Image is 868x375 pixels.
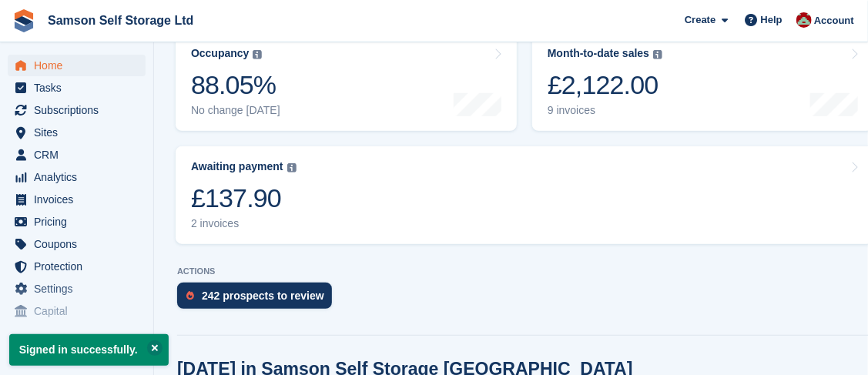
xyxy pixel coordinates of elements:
p: Signed in successfully. [9,334,169,366]
span: Account [814,13,854,28]
a: menu [8,144,146,166]
img: prospect-51fa495bee0391a8d652442698ab0144808aea92771e9ea1ae160a38d050c398.svg [186,291,194,300]
a: menu [8,77,146,99]
div: Awaiting payment [191,160,283,173]
div: Occupancy [191,47,249,60]
a: Occupancy 88.05% No change [DATE] [176,33,517,131]
span: CRM [34,144,126,166]
a: menu [8,233,146,255]
img: icon-info-grey-7440780725fd019a000dd9b08b2336e03edf1995a4989e88bcd33f0948082b44.svg [653,50,662,59]
span: Capital [34,300,126,322]
a: 242 prospects to review [177,283,340,316]
div: 2 invoices [191,217,297,230]
a: Samson Self Storage Ltd [42,8,199,33]
div: 88.05% [191,69,280,101]
a: menu [8,211,146,233]
span: Help [761,12,783,28]
span: Analytics [34,166,126,188]
a: menu [8,55,146,76]
span: Sites [34,122,126,143]
span: Subscriptions [34,99,126,121]
a: menu [8,300,146,322]
a: menu [8,122,146,143]
span: Pricing [34,211,126,233]
a: menu [8,278,146,300]
a: menu [8,166,146,188]
img: icon-info-grey-7440780725fd019a000dd9b08b2336e03edf1995a4989e88bcd33f0948082b44.svg [253,50,262,59]
div: Month-to-date sales [548,47,649,60]
span: Protection [34,256,126,277]
div: 9 invoices [548,104,662,117]
img: icon-info-grey-7440780725fd019a000dd9b08b2336e03edf1995a4989e88bcd33f0948082b44.svg [287,163,297,172]
img: stora-icon-8386f47178a22dfd0bd8f6a31ec36ba5ce8667c1dd55bd0f319d3a0aa187defe.svg [12,9,35,32]
a: menu [8,256,146,277]
div: 242 prospects to review [202,290,324,302]
div: £137.90 [191,182,297,214]
div: No change [DATE] [191,104,280,117]
span: Create [685,12,716,28]
div: £2,122.00 [548,69,662,101]
a: menu [8,189,146,210]
span: Coupons [34,233,126,255]
span: Invoices [34,189,126,210]
span: Tasks [34,77,126,99]
span: Settings [34,278,126,300]
img: Ian [796,12,812,28]
a: menu [8,99,146,121]
span: Home [34,55,126,76]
